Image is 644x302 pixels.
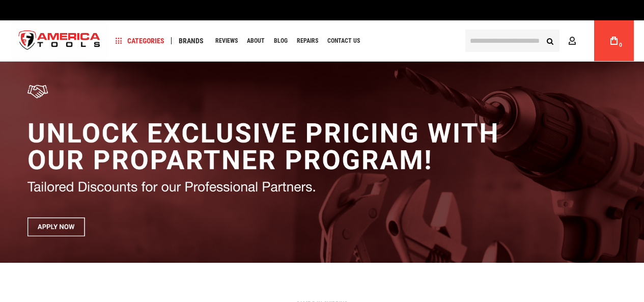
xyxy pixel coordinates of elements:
span: Categories [116,37,164,44]
a: 0 [604,20,624,61]
span: Contact Us [327,38,360,44]
span: About [247,38,265,44]
a: About [242,34,269,48]
span: Blog [274,38,288,44]
a: Brands [174,34,208,48]
img: America Tools [10,22,109,60]
span: Brands [179,37,204,44]
a: Reviews [211,34,242,48]
a: store logo [10,22,109,60]
span: Repairs [297,38,318,44]
span: Reviews [215,38,238,44]
button: Search [540,31,559,50]
a: Repairs [292,34,323,48]
a: Categories [111,34,169,48]
a: Blog [269,34,292,48]
a: Contact Us [323,34,365,48]
span: 0 [619,42,622,48]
